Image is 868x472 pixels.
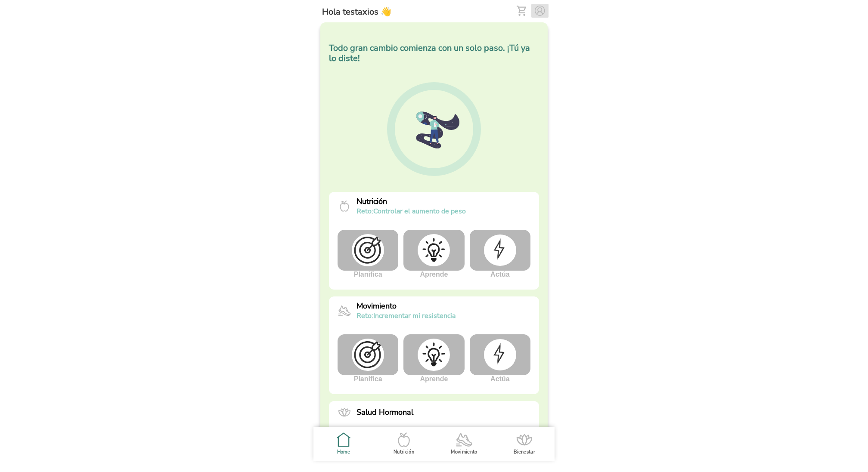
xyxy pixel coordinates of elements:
ion-label: Nutrición [394,449,414,455]
div: Aprende [403,230,464,278]
div: Aprende [403,334,464,383]
div: Planifica [338,230,398,278]
p: Nutrición [356,196,466,207]
p: Controlar el aumento de peso [356,207,466,216]
div: Actúa [470,334,530,383]
p: Salud Hormonal [356,407,413,417]
span: reto: [356,207,373,216]
h5: Todo gran cambio comienza con un solo paso. ¡Tú ya lo diste! [329,43,539,64]
p: Incrementar mi resistencia [356,311,456,321]
ion-label: Bienestar [514,449,535,455]
p: Movimiento [356,301,456,311]
ion-label: Movimiento [451,449,477,455]
span: reto: [356,311,373,321]
div: Actúa [470,230,530,278]
h5: Hola testaxios 👋 [322,7,391,17]
ion-label: Home [337,449,350,455]
div: Planifica [338,334,398,383]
